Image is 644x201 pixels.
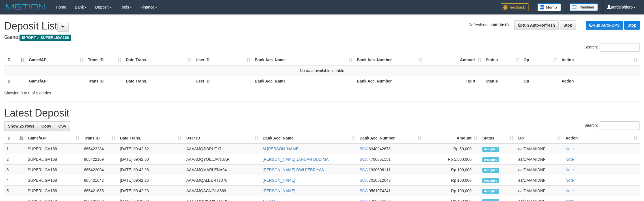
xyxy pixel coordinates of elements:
[184,175,260,186] td: AAAAMQALBERT7070
[263,157,329,162] a: [PERSON_NAME] JANUAR BUDIMA
[584,121,640,130] label: Search:
[86,76,124,86] th: Trans ID
[516,165,563,175] td: aafDAMAIIDNF
[483,55,521,65] th: Status: activate to sort column ascending
[516,154,563,165] td: aafDAMAIIDNF
[482,189,499,194] span: Accepted
[82,133,118,143] th: Trans ID: activate to sort column ascending
[82,186,118,196] td: 865421635
[8,124,34,128] span: Show 25 rows
[55,121,70,131] a: CSV
[118,133,184,143] th: Date Trans.: activate to sort column ascending
[501,3,529,11] img: Feedback.jpg
[516,186,563,196] td: aafDAMAIIDNF
[355,55,424,65] th: Bank Acc. Number: activate to sort column ascending
[424,154,480,165] td: Rp 1,500,000
[184,154,260,165] td: AAAAMQYOELJANUAR
[424,186,480,196] td: Rp 100,000
[124,55,193,65] th: Date Trans.: activate to sort column ascending
[263,147,300,151] a: M [PERSON_NAME]
[58,124,66,128] span: CSV
[4,154,25,165] td: 2
[360,157,368,162] span: BCA
[424,143,480,154] td: Rp 50,000
[4,186,25,196] td: 5
[624,21,640,30] a: Stop
[559,76,640,86] th: Action
[118,175,184,186] td: [DATE] 09:42:26
[468,23,509,27] span: Refreshing in:
[118,143,184,154] td: [DATE] 09:42:32
[263,178,295,183] a: [PERSON_NAME]
[193,76,252,86] th: User ID
[516,133,563,143] th: Op: activate to sort column ascending
[521,76,559,86] th: Op
[369,168,391,172] span: Copy 1930608111 to clipboard
[570,3,598,11] img: panduan.png
[25,133,82,143] th: Game/API: activate to sort column ascending
[565,178,574,183] a: Note
[118,154,184,165] td: [DATE] 09:42:30
[252,76,355,86] th: Bank Acc. Name
[124,76,193,86] th: Date Trans.
[184,133,260,143] th: User ID: activate to sort column ascending
[4,143,25,154] td: 1
[424,133,480,143] th: Amount: activate to sort column ascending
[20,35,71,41] span: ISPORT > SUPERLIGA168
[27,76,86,86] th: Game/API
[537,3,561,11] img: Button%20Memo.svg
[360,147,368,151] span: BCA
[482,147,499,152] span: Accepted
[118,165,184,175] td: [DATE] 09:42:28
[252,55,355,65] th: Bank Acc. Name: activate to sort column ascending
[184,165,260,175] td: AAAAMQMARLENA94
[41,124,51,128] span: Copy
[357,133,424,143] th: Bank Acc. Number: activate to sort column ascending
[193,55,252,65] th: User ID: activate to sort column ascending
[516,143,563,154] td: aafDAMAIIDNF
[38,121,55,131] a: Copy
[4,175,25,186] td: 4
[82,165,118,175] td: 865422004
[184,143,260,154] td: AAAAMQJIBRUT17
[82,143,118,154] td: 865422284
[516,175,563,186] td: aafDAMAIIDNF
[565,189,574,193] a: Note
[4,20,640,32] h1: Deposit List
[4,35,640,40] h4: Game:
[86,55,124,65] th: Trans ID: activate to sort column ascending
[565,147,574,151] a: Note
[560,20,576,30] a: Stop
[25,143,82,154] td: SUPERLIGA168
[521,55,559,65] th: Op: activate to sort column ascending
[4,65,640,76] td: No data available in table
[483,76,521,86] th: Status
[4,133,25,143] th: ID: activate to sort column descending
[480,133,516,143] th: Status: activate to sort column ascending
[565,168,574,172] a: Note
[482,168,499,173] span: Accepted
[355,76,424,86] th: Bank Acc. Number
[559,55,640,65] th: Action: activate to sort column ascending
[118,186,184,196] td: [DATE] 09:42:23
[4,121,38,131] a: Show 25 rows
[482,157,499,162] span: Accepted
[25,186,82,196] td: SUPERLIGA168
[424,175,480,186] td: Rp 100,000
[482,178,499,183] span: Accepted
[4,3,47,11] img: MOTION_logo.png
[369,147,391,151] span: Copy 6340242678 to clipboard
[263,189,295,193] a: [PERSON_NAME]
[424,55,483,65] th: Amount: activate to sort column ascending
[260,133,357,143] th: Bank Acc. Name: activate to sort column ascending
[25,165,82,175] td: SUPERLIGA168
[25,154,82,165] td: SUPERLIGA168
[584,43,640,52] label: Search:
[565,157,574,162] a: Note
[4,107,640,119] h1: Latest Deposit
[600,121,640,130] input: Search:
[184,186,260,196] td: AAAAMQACNOLA889
[600,43,640,52] input: Search:
[360,178,368,183] span: BCA
[563,133,640,143] th: Action: activate to sort column ascending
